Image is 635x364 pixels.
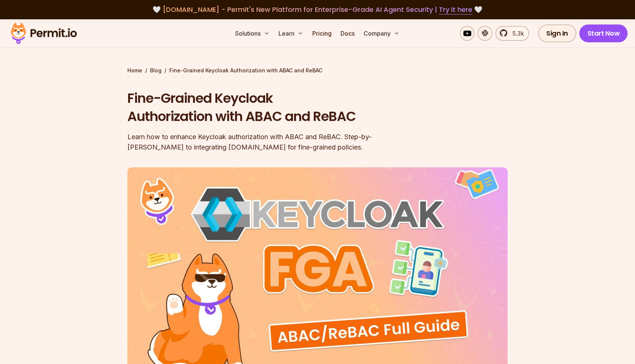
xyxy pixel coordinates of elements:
[338,26,358,41] a: Docs
[508,29,524,38] span: 5.3k
[361,26,403,41] button: Company
[579,24,628,42] a: Start Now
[7,21,80,46] img: Permit logo
[163,5,472,14] span: [DOMAIN_NAME] - Permit's New Platform for Enterprise-Grade AI Agent Security |
[309,26,335,41] a: Pricing
[18,4,617,15] div: 🤍 🤍
[232,26,273,41] button: Solutions
[127,89,413,126] h1: Fine-Grained Keycloak Authorization with ABAC and ReBAC
[127,67,508,74] div: / /
[276,26,306,41] button: Learn
[538,24,576,42] a: Sign In
[150,67,162,74] a: Blog
[495,26,529,41] a: 5.3k
[127,132,413,153] div: Learn how to enhance Keycloak authorization with ABAC and ReBAC. Step-by-[PERSON_NAME] to integra...
[127,67,142,74] a: Home
[439,5,472,14] a: Try it here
